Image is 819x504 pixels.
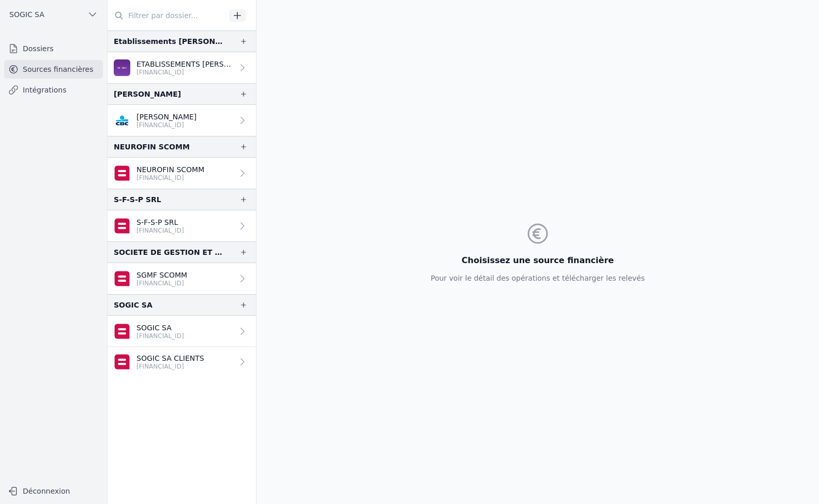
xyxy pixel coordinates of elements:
[431,254,645,267] h3: Choisissez une source financière
[108,6,225,25] input: Filtrer par dossier...
[136,68,233,77] p: [FINANCIAL_ID]
[114,88,181,100] div: [PERSON_NAME]
[136,164,204,175] p: NEUROFIN SCOMM
[108,263,256,294] a: SGMF SCOMM [FINANCIAL_ID]
[114,112,130,129] img: CBC_CREGBEBB.png
[114,59,130,76] img: BEOBANK_CTBKBEBX.png
[136,270,187,280] p: SGMF SCOMM
[136,323,184,333] p: SOGIC SA
[108,105,256,136] a: [PERSON_NAME] [FINANCIAL_ID]
[114,323,130,340] img: belfius-1.png
[114,354,130,370] img: belfius-1.png
[136,112,196,122] p: [PERSON_NAME]
[108,210,256,241] a: S-F-S-P SRL [FINANCIAL_ID]
[4,483,103,499] button: Déconnexion
[136,332,184,340] p: [FINANCIAL_ID]
[4,60,103,79] a: Sources financières
[114,193,161,206] div: S-F-S-P SRL
[136,226,184,235] p: [FINANCIAL_ID]
[114,299,153,311] div: SOGIC SA
[108,316,256,347] a: SOGIC SA [FINANCIAL_ID]
[4,6,103,23] button: SOGIC SA
[136,217,184,227] p: S-F-S-P SRL
[9,9,44,20] span: SOGIC SA
[136,59,233,69] p: ETABLISSEMENTS [PERSON_NAME] & F
[136,279,187,287] p: [FINANCIAL_ID]
[114,141,190,153] div: NEUROFIN SCOMM
[136,362,204,371] p: [FINANCIAL_ID]
[4,39,103,58] a: Dossiers
[114,246,223,258] div: SOCIETE DE GESTION ET DE MOYENS POUR FIDUCIAIRES SCS
[108,158,256,189] a: NEUROFIN SCOMM [FINANCIAL_ID]
[114,218,130,234] img: belfius-1.png
[108,347,256,377] a: SOGIC SA CLIENTS [FINANCIAL_ID]
[4,81,103,99] a: Intégrations
[114,165,130,181] img: belfius-1.png
[114,35,223,48] div: Etablissements [PERSON_NAME] et fils [PERSON_NAME]
[431,273,645,283] p: Pour voir le détail des opérations et télécharger les relevés
[136,353,204,363] p: SOGIC SA CLIENTS
[108,52,256,83] a: ETABLISSEMENTS [PERSON_NAME] & F [FINANCIAL_ID]
[136,174,204,182] p: [FINANCIAL_ID]
[114,270,130,287] img: belfius-1.png
[136,121,196,129] p: [FINANCIAL_ID]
